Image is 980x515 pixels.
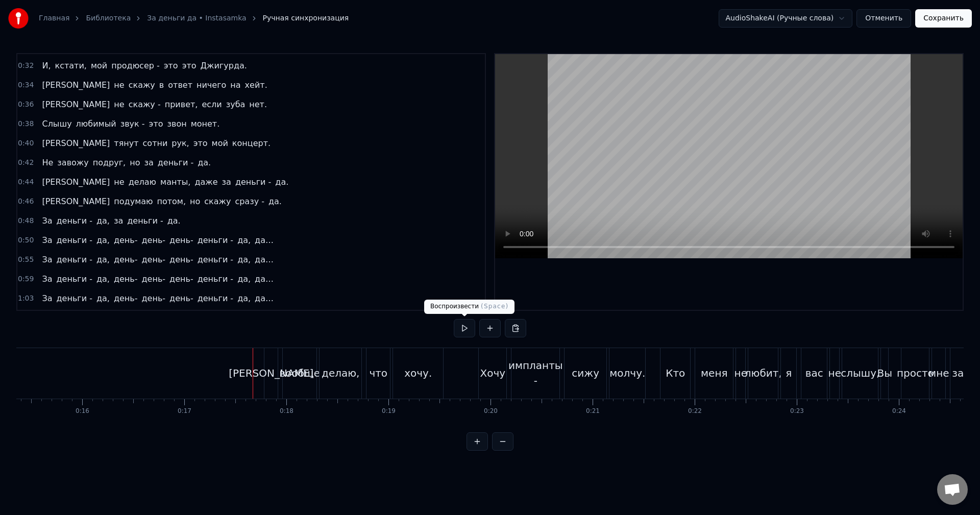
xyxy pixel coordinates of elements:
span: манты, [159,176,191,188]
span: да… [254,273,275,285]
span: мой [90,60,108,71]
div: вас [805,365,823,381]
span: монет. [190,118,221,130]
div: Вы [877,365,893,381]
span: за [113,215,124,227]
span: за [143,157,154,168]
span: За [41,273,53,285]
span: потом, [156,195,187,207]
span: За [41,254,53,265]
span: 0:40 [18,138,34,149]
span: но [189,195,201,207]
span: сразу - [234,195,265,207]
span: ничего [195,79,227,91]
span: деньги - [56,254,93,265]
span: 0:44 [18,177,34,187]
span: 0:55 [18,255,34,265]
span: 0:32 [18,61,34,71]
span: день- [113,273,139,285]
span: За [41,292,53,304]
span: день- [168,273,194,285]
span: скажу [203,195,232,207]
span: рук, [170,137,190,149]
span: ответ [167,79,193,91]
span: деньги - [197,234,234,246]
span: делаю [128,176,157,188]
span: 0:34 [18,80,34,90]
span: концерт. [231,137,272,149]
span: на [229,79,241,91]
span: тянут [113,137,139,149]
div: сижу [572,365,599,381]
span: день- [168,292,194,304]
div: что [369,365,387,381]
span: да… [254,254,275,265]
span: это [192,137,209,149]
span: да, [95,234,111,246]
span: да… [254,292,275,304]
span: Слышу [41,118,72,130]
div: 0:17 [178,407,191,415]
span: деньги - [197,292,234,304]
div: вообще [279,365,320,381]
span: звук - [119,118,146,130]
div: 0:23 [790,407,804,415]
span: 0:48 [18,216,34,226]
span: [PERSON_NAME] [41,176,111,188]
div: импланты - [508,358,563,388]
span: ( Space ) [481,303,508,310]
span: да. [267,195,283,207]
span: день- [141,292,167,304]
span: да… [254,234,275,246]
span: да, [95,215,111,227]
div: любит, [745,365,782,381]
span: 0:46 [18,197,34,207]
span: деньги - [197,254,234,265]
span: звон [166,118,187,130]
span: [PERSON_NAME] [41,79,111,91]
div: не [734,365,747,381]
span: да, [236,273,252,285]
div: Кто [666,365,685,381]
span: деньги - [56,273,93,285]
div: не [828,365,841,381]
span: 0:42 [18,158,34,168]
span: если [201,99,223,110]
span: За [41,234,53,246]
span: деньги - [234,176,272,188]
div: [PERSON_NAME] [229,365,313,381]
span: да, [95,273,111,285]
span: за [221,176,232,188]
div: 0:18 [280,407,293,415]
img: youka [8,8,29,29]
a: Открытый чат [937,474,968,505]
div: 0:22 [688,407,702,415]
span: да. [274,176,289,188]
span: день- [141,234,167,246]
a: Библиотека [86,13,131,23]
div: 0:20 [484,407,498,415]
span: день- [141,273,167,285]
span: не [113,79,125,91]
span: день- [113,234,139,246]
span: да, [95,292,111,304]
span: да, [236,234,252,246]
span: день- [113,254,139,265]
span: да, [95,254,111,265]
span: деньги - [126,215,164,227]
span: но [129,157,141,168]
div: просто [897,365,934,381]
span: 0:50 [18,235,34,246]
span: 0:38 [18,119,34,129]
a: Главная [39,13,69,23]
div: 0:24 [892,407,906,415]
button: Сохранить [915,9,972,28]
span: скажу - [128,99,162,110]
span: За [41,215,53,227]
span: деньги - [56,292,93,304]
div: слышу, [841,365,879,381]
span: это [163,60,179,71]
span: да, [236,292,252,304]
div: меня [701,365,728,381]
nav: breadcrumb [39,13,349,23]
